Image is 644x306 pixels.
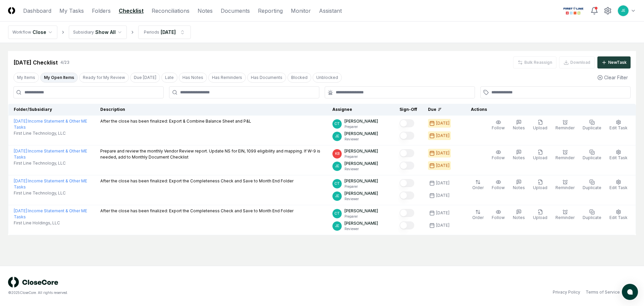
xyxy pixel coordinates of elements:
[555,125,575,130] span: Reminder
[513,185,525,190] span: Notes
[344,148,378,154] p: [PERSON_NAME]
[583,185,601,190] span: Duplicate
[100,208,293,214] p: After the close has been finalized: Export the Completeness Check and Save to Month End Folder
[555,155,575,160] span: Reminder
[100,148,322,160] p: Prepare and review the monthly Vendor Review report. Update NS for EIN, 1099 eligibility and mapp...
[335,223,339,228] span: JE
[144,29,159,35] div: Periods
[436,192,449,199] div: [DATE]
[436,180,449,186] div: [DATE]
[609,155,628,160] span: Edit Task
[14,190,66,196] span: First Line Technology, LLC
[344,184,378,189] p: Preparer
[327,104,394,116] th: Assignee
[399,221,414,229] button: Mark complete
[554,178,576,192] button: Reminder
[334,121,340,126] span: CT
[436,222,449,228] div: [DATE]
[399,132,414,140] button: Mark complete
[79,73,129,83] button: Ready for My Review
[344,208,378,214] p: [PERSON_NAME]
[581,208,603,222] button: Duplicate
[472,185,484,190] span: Order
[14,119,28,124] span: [DATE] :
[609,185,628,190] span: Edit Task
[513,155,525,160] span: Notes
[344,167,378,172] p: Reviewer
[344,118,378,124] p: [PERSON_NAME]
[100,178,293,184] p: After the close has been finalized: Export the Completeness Check and Save to Month End Folder
[221,7,250,15] a: Documents
[13,58,58,67] div: [DATE] Checklist
[14,160,66,166] span: First Line Technology, LLC
[428,106,455,113] div: Due
[533,215,547,220] span: Upload
[471,178,485,192] button: Order
[334,211,340,216] span: CT
[152,7,190,15] a: Reconciliations
[344,196,378,202] p: Reviewer
[622,284,638,300] button: atlas-launcher
[14,208,28,213] span: [DATE] :
[581,148,603,162] button: Duplicate
[138,26,191,39] button: Periods[DATE]
[399,149,414,157] button: Mark complete
[533,125,547,130] span: Upload
[399,179,414,187] button: Mark complete
[13,73,39,83] button: My Items
[14,148,87,160] a: [DATE]:Income Statement & Other ME Tasks
[492,185,505,190] span: Follow
[554,118,576,132] button: Reminder
[73,29,94,35] div: Subsidiary
[608,59,627,65] div: New Task
[512,208,526,222] button: Notes
[555,185,575,190] span: Reminder
[95,104,327,116] th: Description
[554,148,576,162] button: Reminder
[14,178,28,183] span: [DATE] :
[532,118,549,132] button: Upload
[553,289,580,295] a: Privacy Policy
[471,208,485,222] button: Order
[344,161,378,167] p: [PERSON_NAME]
[208,73,246,83] button: Has Reminders
[512,148,526,162] button: Notes
[394,104,423,116] th: Sign-Off
[313,73,342,83] button: Unblocked
[14,220,60,226] span: First Line Holdings, LLC
[466,106,631,113] div: Actions
[399,191,414,200] button: Mark complete
[490,208,506,222] button: Follow
[621,8,625,13] span: JE
[608,208,629,222] button: Edit Task
[436,133,449,139] div: [DATE]
[555,215,575,220] span: Reminder
[12,29,31,35] div: Workflow
[609,215,628,220] span: Edit Task
[161,29,176,36] div: [DATE]
[14,148,28,154] span: [DATE] :
[344,154,378,159] p: Preparer
[344,214,378,219] p: Preparer
[179,73,207,83] button: Has Notes
[581,178,603,192] button: Duplicate
[198,7,213,15] a: Notes
[344,226,378,231] p: Reviewer
[513,215,525,220] span: Notes
[436,163,449,169] div: [DATE]
[59,7,84,15] a: My Tasks
[533,155,547,160] span: Upload
[319,7,342,15] a: Assistant
[583,125,601,130] span: Duplicate
[344,131,378,137] p: [PERSON_NAME]
[617,5,629,17] button: JE
[8,7,15,14] img: Logo
[586,289,620,295] a: Terms of Service
[399,162,414,170] button: Mark complete
[8,26,191,39] nav: breadcrumb
[14,178,87,189] a: [DATE]:Income Statement & Other ME Tasks
[23,7,51,15] a: Dashboard
[436,150,449,156] div: [DATE]
[92,7,111,15] a: Folders
[554,208,576,222] button: Reminder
